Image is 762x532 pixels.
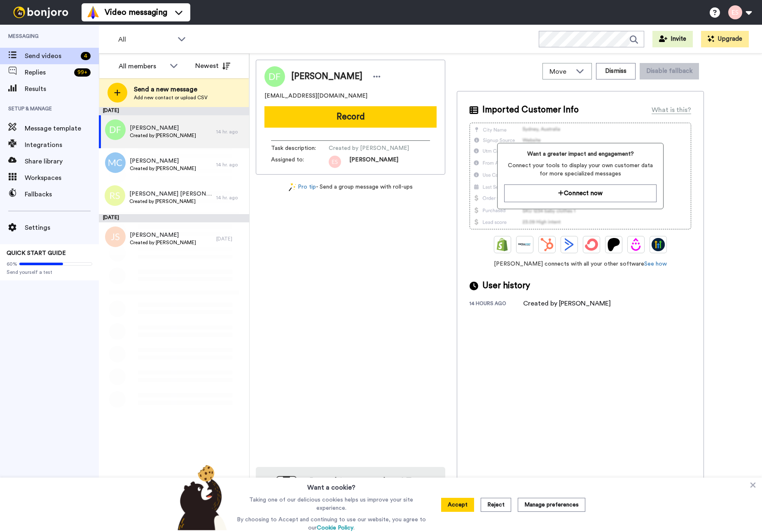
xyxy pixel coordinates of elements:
button: Accept [441,498,474,512]
div: 4 [81,52,91,60]
h4: Record from your phone! Try our app [DATE] [305,475,437,498]
img: Shopify [496,238,509,251]
span: Created by [PERSON_NAME] [130,165,196,172]
div: Created by [PERSON_NAME] [523,299,611,308]
img: df.png [105,119,126,140]
span: Task description : [271,144,329,152]
span: [PERSON_NAME] [130,124,196,132]
span: Replies [25,68,71,77]
p: By choosing to Accept and continuing to use our website, you agree to our . [235,516,428,532]
span: Connect your tools to display your own customer data for more specialized messages [504,161,656,178]
img: rs.png [105,185,125,206]
span: [PERSON_NAME] [130,157,196,165]
span: Created by [PERSON_NAME] [130,239,196,246]
div: 14 hr. ago [216,128,245,135]
span: Integrations [25,140,99,150]
span: Send a new message [134,84,208,94]
p: Taking one of our delicious cookies helps us improve your site experience. [235,496,428,512]
span: [PERSON_NAME] [349,156,398,168]
img: bear-with-cookie.png [170,464,231,530]
img: Image of David Fisher [264,66,285,87]
img: vm-color.svg [86,6,100,19]
img: download [264,476,297,520]
div: 14 hr. ago [216,194,245,201]
span: Message template [25,124,99,133]
div: 14 hours ago [470,300,523,308]
img: ActiveCampaign [563,238,576,251]
span: Share library [25,156,99,166]
button: Manage preferences [518,498,585,512]
span: User history [482,280,530,292]
div: 14 hr. ago [216,161,245,168]
button: Record [264,106,437,128]
span: QUICK START GUIDE [7,250,66,256]
img: 99d46333-7e37-474d-9b1c-0ea629eb1775.png [329,156,341,168]
span: [EMAIL_ADDRESS][DOMAIN_NAME] [264,92,367,100]
button: Upgrade [701,31,749,47]
img: mc.png [105,152,126,173]
button: Invite [652,31,693,47]
span: Created by [PERSON_NAME] [129,198,212,205]
div: 99 + [74,68,91,77]
span: All [118,35,173,44]
img: Ontraport [518,238,531,251]
span: [PERSON_NAME] [291,70,362,83]
span: Want a greater impact and engagement? [504,150,656,158]
button: Connect now [504,184,656,202]
span: Fallbacks [25,189,99,199]
button: Newest [189,58,236,74]
a: Cookie Policy [317,525,353,531]
img: bj-logo-header-white.svg [10,7,72,18]
span: [PERSON_NAME] [PERSON_NAME] [129,190,212,198]
span: Created by [PERSON_NAME] [130,132,196,139]
img: magic-wand.svg [289,183,296,191]
img: ConvertKit [585,238,598,251]
img: Patreon [607,238,620,251]
div: [DATE] [99,214,249,222]
span: Workspaces [25,173,99,183]
img: GoHighLevel [652,238,665,251]
span: Video messaging [105,7,167,18]
div: [DATE] [216,236,245,242]
span: Add new contact or upload CSV [134,94,208,101]
button: Dismiss [596,63,636,79]
span: [PERSON_NAME] connects with all your other software [470,260,691,268]
a: See how [644,261,667,267]
button: Disable fallback [640,63,699,79]
span: Assigned to: [271,156,329,168]
img: js.png [105,226,126,247]
h3: Want a cookie? [307,478,355,492]
span: Settings [25,223,99,233]
span: Send yourself a test [7,269,92,275]
span: Send videos [25,51,77,61]
div: All members [119,61,166,71]
span: Created by [PERSON_NAME] [329,144,409,152]
div: What is this? [652,105,691,115]
span: 60% [7,261,17,267]
button: Reject [481,498,511,512]
span: Results [25,84,99,94]
img: Hubspot [540,238,554,251]
span: Imported Customer Info [482,104,579,116]
span: Move [549,67,572,77]
div: [DATE] [99,107,249,115]
div: - Send a group message with roll-ups [256,183,445,191]
a: Pro tip [289,183,316,191]
img: Drip [629,238,643,251]
span: [PERSON_NAME] [130,231,196,239]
